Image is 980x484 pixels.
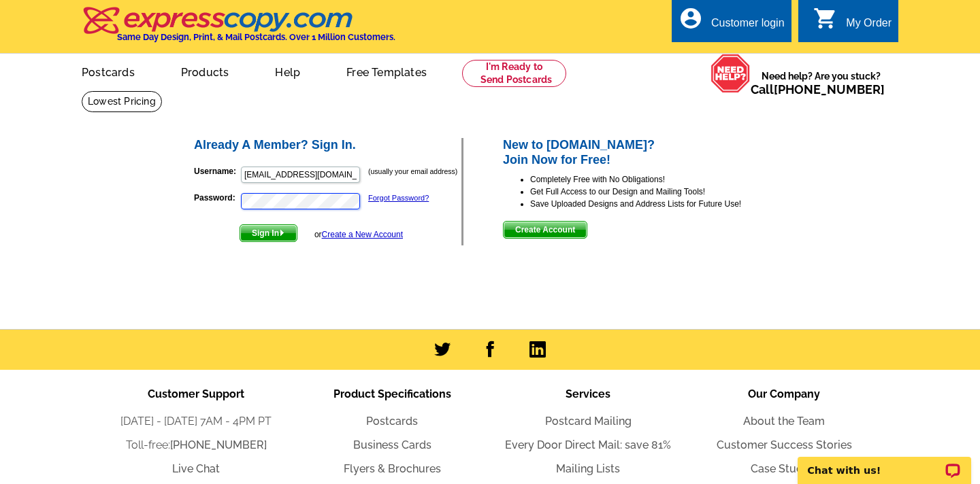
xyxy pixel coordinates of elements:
h2: New to [DOMAIN_NAME]? Join Now for Free! [503,138,788,167]
h4: Same Day Design, Print, & Mail Postcards. Over 1 Million Customers. [117,32,395,42]
a: Free Templates [325,55,448,87]
iframe: LiveChat chat widget [789,441,980,484]
div: My Order [846,17,892,36]
li: Save Uploaded Designs and Address Lists for Future Use! [530,198,788,210]
span: Create Account [504,222,587,238]
a: Live Chat [172,462,220,475]
a: Same Day Design, Print, & Mail Postcards. Over 1 Million Customers. [82,16,395,42]
img: help [710,54,751,93]
a: Create a New Account [322,230,403,239]
span: Our Company [748,387,820,400]
a: Every Door Direct Mail: save 81% [505,438,671,451]
h2: Already A Member? Sign In. [194,138,461,153]
li: Toll-free: [98,437,294,453]
a: Postcards [60,55,157,87]
span: Need help? Are you stuck? [751,69,892,97]
div: Customer login [711,17,785,36]
a: Case Studies [751,462,817,475]
a: Products [159,55,251,87]
a: Postcard Mailing [545,415,632,428]
i: shopping_cart [813,6,838,31]
span: Product Specifications [333,387,451,400]
a: [PHONE_NUMBER] [774,82,885,97]
a: Business Cards [353,438,431,451]
span: Services [566,387,610,400]
a: Forgot Password? [368,194,429,202]
a: Customer Success Stories [717,438,852,451]
img: button-next-arrow-white.png [279,230,285,236]
a: shopping_cart My Order [813,15,892,32]
a: Postcards [366,415,418,428]
small: (usually your email address) [368,167,457,175]
span: Customer Support [148,387,244,400]
i: account_circle [679,6,703,31]
li: Get Full Access to our Design and Mailing Tools! [530,186,788,198]
a: [PHONE_NUMBER] [170,438,267,451]
label: Username: [194,165,240,177]
button: Create Account [503,221,587,239]
span: Call [751,82,885,97]
li: Completely Free with No Obligations! [530,173,788,186]
a: Mailing Lists [556,462,620,475]
button: Sign In [240,224,297,242]
a: Flyers & Brochures [344,462,441,475]
a: About the Team [743,415,825,428]
li: [DATE] - [DATE] 7AM - 4PM PT [98,413,294,430]
div: or [314,228,403,241]
label: Password: [194,192,240,204]
a: account_circle Customer login [679,15,785,32]
a: Help [253,55,322,87]
span: Sign In [240,225,297,241]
